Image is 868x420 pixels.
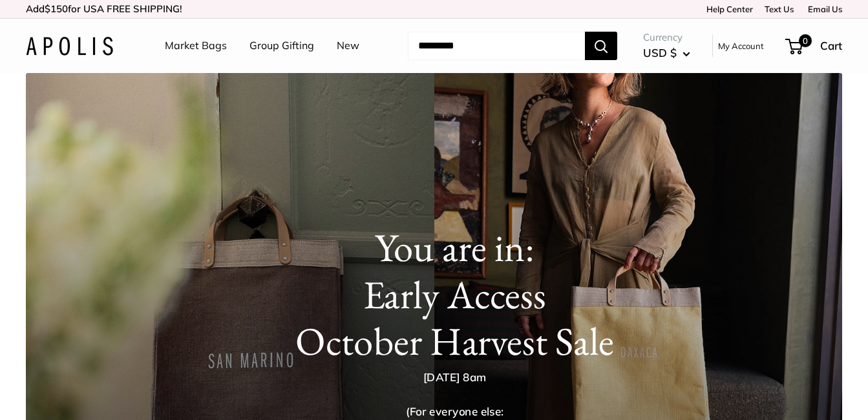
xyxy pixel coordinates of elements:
[337,36,359,56] a: New
[643,28,690,47] span: Currency
[165,36,227,56] a: Market Bags
[408,32,585,60] input: Search...
[643,46,677,59] span: USD $
[799,34,812,47] span: 0
[718,38,764,54] a: My Account
[643,43,690,63] button: USD $
[585,32,617,60] button: Search
[765,4,794,14] a: Text Us
[803,4,842,14] a: Email Us
[787,36,842,56] a: 0 Cart
[702,4,753,14] a: Help Center
[91,225,818,365] h1: You are in: Early Access October Harvest Sale
[249,36,314,56] a: Group Gifting
[45,3,68,15] span: $150
[820,39,842,52] span: Cart
[26,37,113,56] img: Apolis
